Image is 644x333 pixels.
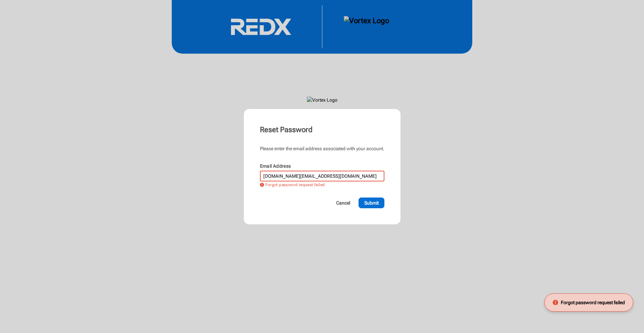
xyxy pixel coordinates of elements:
[336,200,350,206] span: Cancel
[364,200,379,206] span: Submit
[260,163,291,169] label: Email Address
[359,198,384,208] button: Submit
[561,299,625,306] span: Forgot password request failed
[260,125,384,134] div: Reset Password
[265,183,325,187] span: Forgot password request failed
[330,198,356,208] button: Cancel
[260,145,384,152] div: Please enter the email address associated with your account.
